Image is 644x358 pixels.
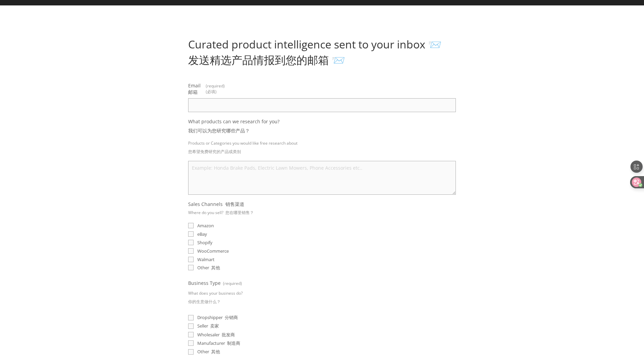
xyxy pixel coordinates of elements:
[188,340,194,346] input: Manufacturer 制造商
[188,299,221,304] font: 你的生意做什么？
[188,138,456,160] p: Products or Categories you would like free research about
[197,340,240,346] span: Manufacturer
[197,323,219,329] span: Seller
[188,231,194,237] input: eBay
[197,256,215,262] span: Walmart
[223,278,242,288] span: (required)
[197,265,220,271] span: Other
[197,223,214,229] span: Amazon
[188,280,221,286] span: Business Type
[211,349,220,355] font: 其他
[225,314,238,320] font: 分销商
[188,332,194,337] input: Wholesaler 批发商
[188,38,456,67] h1: Curated product intelligence sent to your inbox 📨
[188,127,250,134] font: 我们可以为您研究哪些产品？
[197,239,213,246] span: Shopify
[188,315,194,320] input: Dropshipper 分销商
[210,323,219,329] font: 卖家
[188,288,243,310] p: What does your business do?
[188,52,345,67] font: 发送精选产品情报到您的邮箱 📨
[188,248,194,254] input: WooCommerce
[188,257,194,262] input: Walmart
[188,323,194,329] input: Seller 卖家
[227,340,240,346] font: 制造商
[211,265,220,271] font: 其他
[188,223,194,228] input: Amazon
[197,231,207,237] span: eBay
[222,332,235,338] font: 批发商
[225,201,244,207] font: 销售渠道
[188,149,241,154] font: 您希望免费研究的产品或类别
[188,265,194,270] input: Other 其他
[188,349,194,355] input: Other 其他
[225,210,254,215] font: 您在哪里销售？
[188,118,280,137] span: What products can we research for you?
[188,89,198,95] font: 邮箱
[206,81,227,97] span: (required)
[188,82,203,96] span: Email
[188,208,254,218] p: Where do you sell?
[197,332,235,338] span: Wholesaler
[197,349,220,355] span: Other
[188,240,194,245] input: Shopify
[206,89,217,94] font: (必填)
[197,314,238,321] span: Dropshipper
[197,248,229,254] span: WooCommerce
[188,201,244,208] span: Sales Channels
